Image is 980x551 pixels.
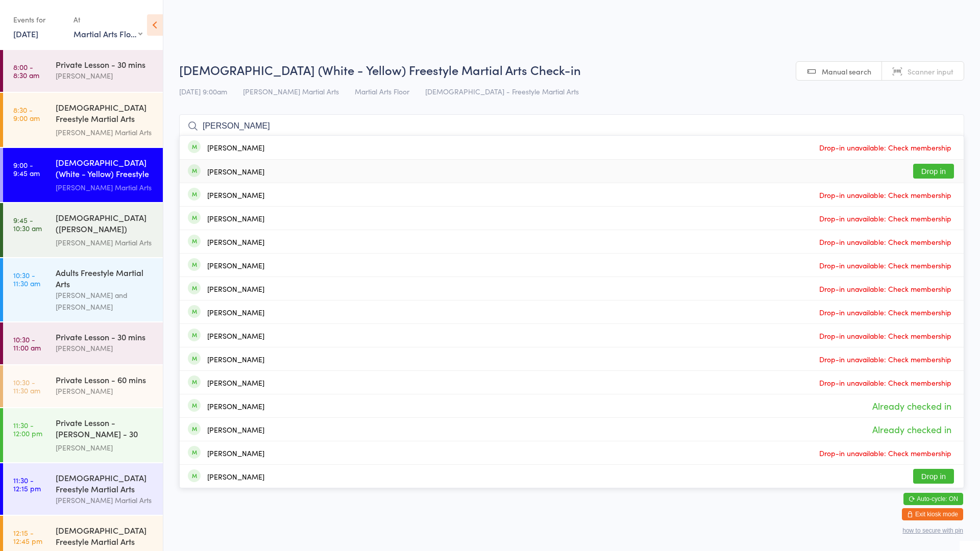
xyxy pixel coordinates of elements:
[13,378,40,394] time: 10:30 - 11:30 am
[817,328,954,343] span: Drop-in unavailable: Check membership
[13,11,63,28] div: Events for
[179,86,227,96] span: [DATE] 9:00am
[3,365,163,407] a: 10:30 -11:30 amPrivate Lesson - 60 mins[PERSON_NAME]
[207,355,264,363] div: [PERSON_NAME]
[207,285,264,293] div: [PERSON_NAME]
[207,238,264,246] div: [PERSON_NAME]
[56,289,154,313] div: [PERSON_NAME] and [PERSON_NAME]
[3,203,163,257] a: 9:45 -10:30 am[DEMOGRAPHIC_DATA] ([PERSON_NAME]) Freestyle Martial Arts[PERSON_NAME] Martial Arts
[13,335,41,352] time: 10:30 - 11:00 am
[817,305,954,320] span: Drop-in unavailable: Check membership
[56,385,154,397] div: [PERSON_NAME]
[13,106,40,122] time: 8:30 - 9:00 am
[13,476,41,492] time: 11:30 - 12:15 pm
[913,164,954,179] button: Drop in
[207,308,264,316] div: [PERSON_NAME]
[73,28,142,39] div: Martial Arts Floor
[179,114,964,138] input: Search
[817,375,954,390] span: Drop-in unavailable: Check membership
[56,182,154,193] div: [PERSON_NAME] Martial Arts
[207,402,264,410] div: [PERSON_NAME]
[56,70,154,82] div: [PERSON_NAME]
[3,93,163,147] a: 8:30 -9:00 am[DEMOGRAPHIC_DATA] Freestyle Martial Arts (Little Heroes)[PERSON_NAME] Martial Arts
[817,140,954,155] span: Drop-in unavailable: Check membership
[56,374,154,385] div: Private Lesson - 60 mins
[3,408,163,462] a: 11:30 -12:00 pmPrivate Lesson - [PERSON_NAME] - 30 mins[PERSON_NAME]
[56,212,154,237] div: [DEMOGRAPHIC_DATA] ([PERSON_NAME]) Freestyle Martial Arts
[56,59,154,70] div: Private Lesson - 30 mins
[913,469,954,484] button: Drop in
[13,28,38,39] a: [DATE]
[207,191,264,199] div: [PERSON_NAME]
[56,267,154,289] div: Adults Freestyle Martial Arts
[56,472,154,494] div: [DEMOGRAPHIC_DATA] Freestyle Martial Arts
[903,493,963,505] button: Auto-cycle: ON
[817,352,954,367] span: Drop-in unavailable: Check membership
[3,258,163,321] a: 10:30 -11:30 amAdults Freestyle Martial Arts[PERSON_NAME] and [PERSON_NAME]
[56,127,154,138] div: [PERSON_NAME] Martial Arts
[56,494,154,506] div: [PERSON_NAME] Martial Arts
[13,161,40,177] time: 9:00 - 9:45 am
[870,420,954,438] span: Already checked in
[902,508,963,520] button: Exit kiosk mode
[56,524,154,549] div: [DEMOGRAPHIC_DATA] Freestyle Martial Arts (Little Heroes)
[56,331,154,342] div: Private Lesson - 30 mins
[3,463,163,515] a: 11:30 -12:15 pm[DEMOGRAPHIC_DATA] Freestyle Martial Arts[PERSON_NAME] Martial Arts
[817,234,954,249] span: Drop-in unavailable: Check membership
[207,261,264,269] div: [PERSON_NAME]
[207,472,264,481] div: [PERSON_NAME]
[13,63,39,79] time: 8:00 - 8:30 am
[243,86,339,96] span: [PERSON_NAME] Martial Arts
[13,421,42,437] time: 11:30 - 12:00 pm
[817,187,954,203] span: Drop-in unavailable: Check membership
[355,86,409,96] span: Martial Arts Floor
[13,529,42,545] time: 12:15 - 12:45 pm
[908,66,953,77] span: Scanner input
[822,66,871,77] span: Manual search
[56,102,154,127] div: [DEMOGRAPHIC_DATA] Freestyle Martial Arts (Little Heroes)
[207,379,264,387] div: [PERSON_NAME]
[3,50,163,92] a: 8:00 -8:30 amPrivate Lesson - 30 mins[PERSON_NAME]
[425,86,579,96] span: [DEMOGRAPHIC_DATA] - Freestyle Martial Arts
[56,442,154,454] div: [PERSON_NAME]
[56,342,154,354] div: [PERSON_NAME]
[3,148,163,202] a: 9:00 -9:45 am[DEMOGRAPHIC_DATA] (White - Yellow) Freestyle Martial Arts[PERSON_NAME] Martial Arts
[207,214,264,222] div: [PERSON_NAME]
[56,157,154,182] div: [DEMOGRAPHIC_DATA] (White - Yellow) Freestyle Martial Arts
[817,281,954,296] span: Drop-in unavailable: Check membership
[13,271,40,287] time: 10:30 - 11:30 am
[207,449,264,457] div: [PERSON_NAME]
[13,216,42,232] time: 9:45 - 10:30 am
[179,61,964,78] h2: [DEMOGRAPHIC_DATA] (White - Yellow) Freestyle Martial Arts Check-in
[870,397,954,415] span: Already checked in
[817,211,954,226] span: Drop-in unavailable: Check membership
[3,322,163,364] a: 10:30 -11:00 amPrivate Lesson - 30 mins[PERSON_NAME]
[73,11,142,28] div: At
[902,527,963,534] button: how to secure with pin
[817,258,954,273] span: Drop-in unavailable: Check membership
[56,237,154,248] div: [PERSON_NAME] Martial Arts
[207,143,264,152] div: [PERSON_NAME]
[56,417,154,442] div: Private Lesson - [PERSON_NAME] - 30 mins
[207,425,264,434] div: [PERSON_NAME]
[207,332,264,340] div: [PERSON_NAME]
[207,167,264,176] div: [PERSON_NAME]
[817,445,954,461] span: Drop-in unavailable: Check membership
